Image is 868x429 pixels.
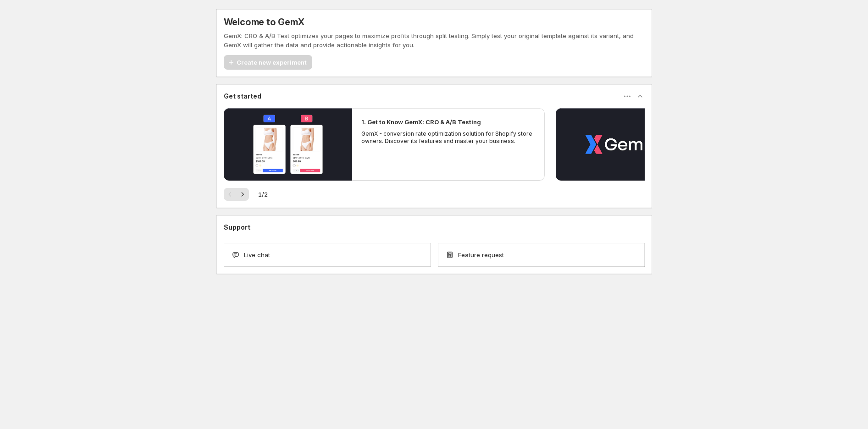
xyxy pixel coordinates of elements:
[224,16,304,27] h5: Welcome to GemX
[361,130,536,145] p: GemX - conversion rate optimization solution for Shopify store owners. Discover its features and ...
[224,31,645,49] p: GemX: CRO & A/B Test optimizes your pages to maximize profits through split testing. Simply test ...
[458,250,504,259] span: Feature request
[244,250,270,259] span: Live chat
[258,190,268,199] span: 1 / 2
[224,92,261,101] h3: Get started
[224,223,250,232] h3: Support
[361,117,481,126] h2: 1. Get to Know GemX: CRO & A/B Testing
